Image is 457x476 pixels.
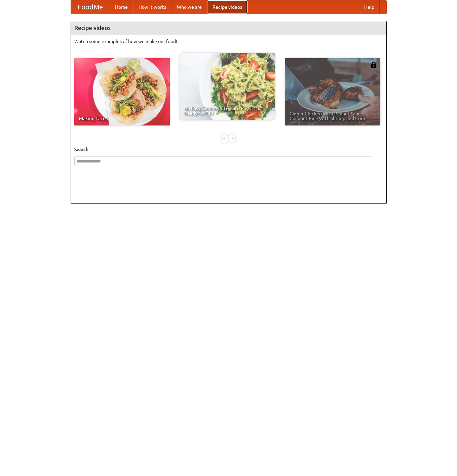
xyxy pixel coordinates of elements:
div: » [229,134,235,143]
a: Who we are [172,0,207,14]
a: FoodMe [71,0,110,14]
p: Watch some examples of how we make our food! [74,38,383,45]
h4: Recipe videos [71,21,386,35]
h5: Search [74,146,383,153]
a: Home [110,0,133,14]
a: An Easy, Summery Tomato Pasta That's Ready for Fall [180,53,275,120]
a: How it works [133,0,172,14]
img: 483408.png [370,62,377,68]
a: Recipe videos [207,0,247,14]
div: « [222,134,228,143]
span: An Easy, Summery Tomato Pasta That's Ready for Fall [184,106,270,115]
span: Making Tacos [79,116,165,121]
a: Help [359,0,380,14]
a: Making Tacos [74,58,170,125]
